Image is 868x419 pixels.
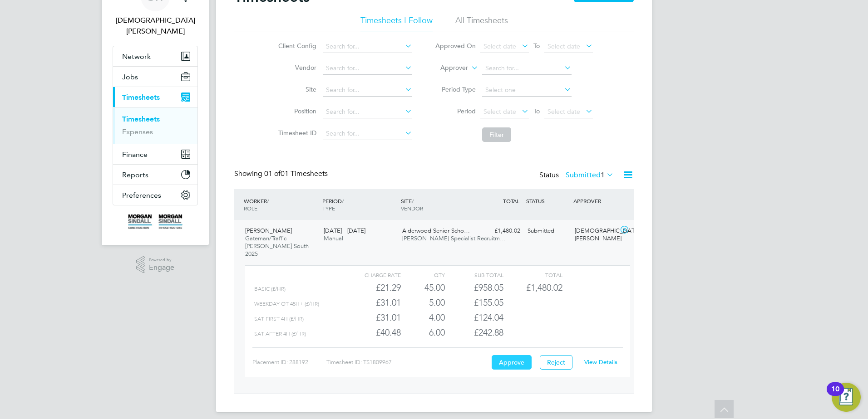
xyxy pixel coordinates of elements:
span: TYPE [322,205,335,212]
li: All Timesheets [455,15,508,31]
div: Timesheets [113,107,197,144]
span: Engage [149,264,174,272]
button: Network [113,46,197,66]
input: Search for... [323,84,412,97]
a: Timesheets [122,115,160,123]
span: TOTAL [503,197,519,205]
div: WORKER [242,193,320,216]
button: Preferences [113,185,197,205]
div: Status [539,169,616,182]
span: 01 Timesheets [264,169,328,178]
span: / [267,197,269,205]
label: Position [276,107,316,115]
span: 01 of [264,169,281,178]
a: View Details [584,358,617,366]
span: Select date [547,107,580,116]
input: Search for... [323,62,412,75]
label: Submitted [566,171,614,180]
span: Sat first 4h (£/HR) [254,316,304,322]
span: Jobs [122,73,138,81]
span: £1,480.02 [526,282,562,293]
span: Powered by [149,256,174,264]
span: Weekday OT 45h+ (£/HR) [254,301,319,307]
span: Basic (£/HR) [254,286,286,292]
div: STATUS [524,193,571,209]
div: Total [503,269,562,280]
button: Open Resource Center, 10 new notifications [832,383,861,412]
input: Search for... [323,40,412,53]
div: 4.00 [401,310,445,325]
div: SITE [399,193,477,216]
span: To [531,105,542,117]
button: Timesheets [113,87,197,107]
span: Select date [483,107,516,116]
span: Select date [547,42,580,50]
div: £958.05 [445,280,503,295]
div: £31.01 [342,310,401,325]
span: Select date [483,42,516,50]
span: Network [122,52,151,61]
div: £155.05 [445,295,503,310]
div: Sub Total [445,269,503,280]
button: Approve [492,355,532,370]
label: Timesheet ID [276,129,316,137]
span: VENDOR [401,205,423,212]
div: £40.48 [342,325,401,340]
div: Timesheet ID: TS1809967 [326,355,489,370]
label: Period Type [435,85,476,93]
span: Gateman/Traffic [PERSON_NAME] South 2025 [245,234,309,258]
button: Reject [540,355,572,370]
div: 45.00 [401,280,445,295]
span: 1 [601,171,605,180]
button: Reports [113,165,197,185]
label: Period [435,107,476,115]
div: £21.29 [342,280,401,295]
div: 10 [831,389,839,401]
span: Timesheets [122,93,160,102]
a: Expenses [122,127,153,136]
span: Reports [122,171,148,179]
a: Powered byEngage [136,256,175,273]
div: Submitted [524,224,571,239]
li: Timesheets I Follow [360,15,433,31]
img: morgansindall-logo-retina.png [128,214,182,229]
button: Jobs [113,67,197,87]
button: Filter [482,127,511,142]
span: To [531,40,542,52]
span: / [412,197,414,205]
span: Preferences [122,191,161,200]
input: Select one [482,84,572,97]
label: Approver [427,63,468,73]
span: Christian Wall [113,15,198,37]
span: [PERSON_NAME] [245,227,292,234]
a: Go to home page [113,214,198,229]
div: QTY [401,269,445,280]
span: [DATE] - [DATE] [324,227,365,234]
span: / [342,197,344,205]
input: Search for... [482,62,572,75]
input: Search for... [323,127,412,140]
div: 6.00 [401,325,445,340]
div: PERIOD [320,193,399,216]
span: [PERSON_NAME] Specialist Recruitm… [402,234,506,242]
div: £1,480.02 [477,224,524,239]
div: Showing [234,169,330,179]
div: £124.04 [445,310,503,325]
div: 5.00 [401,295,445,310]
input: Search for... [323,106,412,118]
div: Placement ID: 288192 [252,355,326,370]
label: Site [276,85,316,93]
span: Alderwood Senior Scho… [402,227,470,234]
label: Approved On [435,42,476,50]
div: [DEMOGRAPHIC_DATA][PERSON_NAME] [571,224,618,246]
button: Finance [113,144,197,164]
div: APPROVER [571,193,618,209]
span: Manual [324,234,343,242]
div: Charge rate [342,269,401,280]
span: Finance [122,150,148,159]
label: Vendor [276,63,316,72]
div: £242.88 [445,325,503,340]
div: £31.01 [342,295,401,310]
label: Client Config [276,42,316,50]
span: Sat after 4h (£/HR) [254,331,306,337]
